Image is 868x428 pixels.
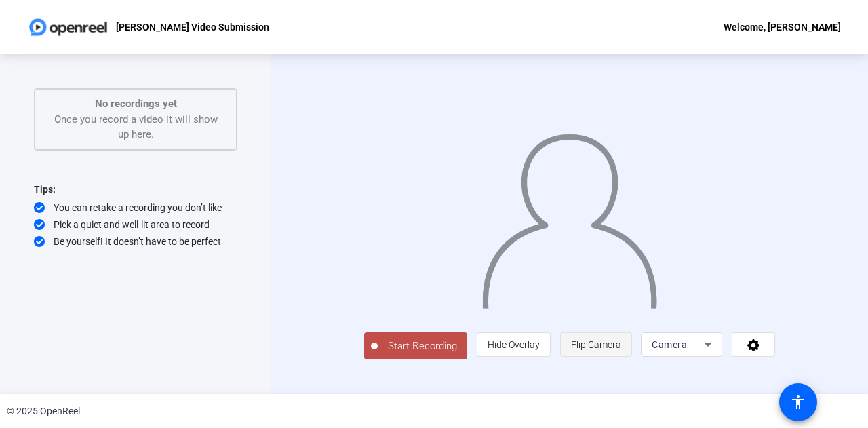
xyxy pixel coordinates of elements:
div: Tips: [34,181,237,197]
div: Once you record a video it will show up here. [49,96,222,142]
p: [PERSON_NAME] Video Submission [116,19,269,35]
mat-icon: accessibility [790,394,806,410]
span: Hide Overlay [488,339,540,350]
div: Be yourself! It doesn’t have to be perfect [34,235,237,248]
button: Flip Camera [560,332,632,357]
div: You can retake a recording you don’t like [34,201,237,214]
img: OpenReel logo [27,14,109,41]
img: overlay [481,123,658,309]
button: Hide Overlay [477,332,551,357]
p: No recordings yet [49,96,222,112]
span: Camera [652,339,687,350]
div: © 2025 OpenReel [7,404,80,419]
div: Pick a quiet and well-lit area to record [34,218,237,231]
span: Flip Camera [571,339,621,350]
button: Start Recording [364,332,467,359]
div: Welcome, [PERSON_NAME] [724,19,841,35]
span: Start Recording [378,338,467,354]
